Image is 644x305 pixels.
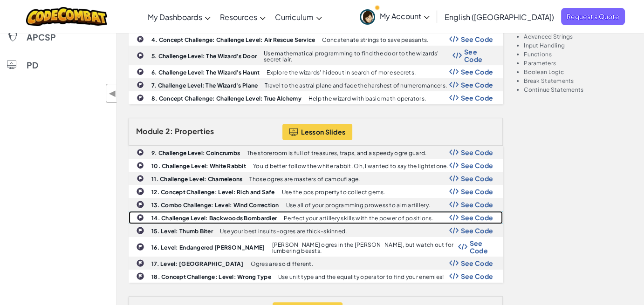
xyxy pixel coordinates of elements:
b: 7. Challenge Level: The Wizard's Plane [151,82,258,89]
b: 15. Level: Thumb Biter [151,228,213,235]
p: Travel to the astral plane and face the harshest of numeromancers. [265,82,447,88]
span: Properties [175,126,214,136]
li: Break Statements [524,78,632,84]
a: English ([GEOGRAPHIC_DATA]) [440,4,559,29]
a: My Account [355,2,434,31]
b: 5. Challenge Level: The Wizard's Door [151,53,257,60]
img: Show Code Logo [452,52,462,59]
span: Module [136,126,164,136]
img: IconChallengeLevel.svg [136,243,144,251]
img: Show Code Logo [449,260,459,266]
p: Ogres are so different. [251,261,313,267]
a: 7. Challenge Level: The Wizard's Plane Travel to the astral plane and face the harshest of numero... [129,78,503,91]
li: Advanced Strings [524,34,632,40]
p: Use the pos property to collect gems. [282,189,385,195]
b: 17. Level: [GEOGRAPHIC_DATA] [151,260,244,267]
p: Explore the wizards' hideout in search of more secrets. [267,69,416,75]
img: IconChallengeLevel.svg [137,81,144,88]
p: Use your best insults–ogres are thick-skinned. [220,228,347,234]
span: See Code [461,149,493,156]
img: Show Code Logo [449,188,459,195]
b: 4. Concept Challenge: Challenge Level: Air Rescue Service [151,36,315,43]
img: Show Code Logo [449,273,459,279]
span: See Code [470,239,493,254]
li: Functions [524,51,632,57]
span: Lesson Slides [301,128,346,136]
li: Input Handling [524,42,632,48]
p: Perfect your artillery skills with the power of positions. [284,215,433,221]
span: My Dashboards [148,12,202,22]
img: Show Code Logo [449,36,459,42]
span: 2: [165,126,173,136]
span: My Account [380,11,430,21]
a: 13. Combo Challenge: Level: Wind Correction Use all of your programming prowess to aim artillery.... [129,198,503,211]
b: 12. Concept Challenge: Level: Rich and Safe [151,189,275,196]
img: Show Code Logo [449,81,459,88]
p: Use all of your programming prowess to aim artillery. [286,202,430,208]
img: IconChallengeLevel.svg [137,68,144,75]
span: See Code [461,94,493,102]
b: 9. Challenge Level: Coincrumbs [151,149,240,156]
a: 15. Level: Thumb Biter Use your best insults–ogres are thick-skinned. Show Code Logo See Code [129,224,503,237]
span: See Code [464,48,493,63]
b: 11. Challenge Level: Chameleons [151,176,242,183]
a: Request a Quote [561,8,625,25]
li: Boolean Logic [524,69,632,75]
img: IconChallengeLevel.svg [136,200,144,209]
a: 14. Challenge Level: Backwoods Bombardier Perfect your artillery skills with the power of positio... [129,211,503,224]
img: Show Code Logo [449,175,459,182]
a: 4. Concept Challenge: Challenge Level: Air Rescue Service Concatenate strings to save peasants. S... [129,33,503,46]
img: IconChallengeLevel.svg [137,175,144,182]
img: IconChallengeLevel.svg [136,259,144,267]
span: Resources [220,12,257,22]
a: 6. Challenge Level: The Wizard's Haunt Explore the wizards' hideout in search of more secrets. Sh... [129,65,503,78]
img: avatar [360,9,375,25]
span: See Code [461,201,493,208]
img: CodeCombat logo [26,7,108,26]
b: 13. Combo Challenge: Level: Wind Correction [151,202,279,209]
img: Show Code Logo [449,162,459,169]
img: IconChallengeLevel.svg [137,149,144,156]
a: Curriculum [270,4,327,29]
button: Lesson Slides [282,124,353,140]
p: You'd better follow the white rabbit. Oh, I wanted to say the lightstone. [253,163,448,169]
img: IconChallengeLevel.svg [137,35,144,43]
p: The storeroom is full of treasures, traps, and a speedy ogre guard. [247,150,426,156]
p: Use unit type and the equality operator to find your enemies! [278,274,444,280]
img: Show Code Logo [449,95,459,101]
b: 18. Concept Challenge: Level: Wrong Type [151,273,271,280]
p: [PERSON_NAME] ogres in the [PERSON_NAME], but watch out for lumbering beasts. [272,242,458,254]
img: IconChallengeLevel.svg [137,52,144,59]
img: Show Code Logo [449,68,459,75]
span: See Code [461,35,493,43]
span: See Code [461,68,493,75]
b: 16. Level: Endangered [PERSON_NAME] [151,244,265,251]
a: 11. Challenge Level: Chameleons Those ogres are masters of camouflage. Show Code Logo See Code [129,172,503,185]
span: See Code [461,188,493,195]
img: Show Code Logo [449,214,459,221]
span: See Code [461,227,493,234]
img: Show Code Logo [449,201,459,208]
a: 5. Challenge Level: The Wizard's Door Use mathematical programming to find the door to the wizard... [129,46,503,65]
span: See Code [461,81,493,88]
img: IconChallengeLevel.svg [136,272,144,280]
img: Show Code Logo [449,149,459,156]
p: Help the wizard with basic math operators. [308,95,426,102]
a: My Dashboards [143,4,215,29]
a: Resources [215,4,270,29]
a: 8. Concept Challenge: Challenge Level: True Alchemy Help the wizard with basic math operators. Sh... [129,91,503,104]
b: 10. Challenge Level: White Rabbit [151,163,246,169]
span: See Code [461,272,493,280]
p: Those ogres are masters of camouflage. [249,176,360,182]
a: 10. Challenge Level: White Rabbit You'd better follow the white rabbit. Oh, I wanted to say the l... [129,159,503,172]
img: Show Code Logo [449,227,459,234]
p: Concatenate strings to save peasants. [322,37,428,43]
span: See Code [461,259,493,267]
a: 16. Level: Endangered [PERSON_NAME] [PERSON_NAME] ogres in the [PERSON_NAME], but watch out for l... [129,237,503,257]
img: IconChallengeLevel.svg [137,94,144,102]
li: Parameters [524,60,632,66]
img: IconChallengeLevel.svg [136,226,144,235]
span: See Code [461,162,493,169]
